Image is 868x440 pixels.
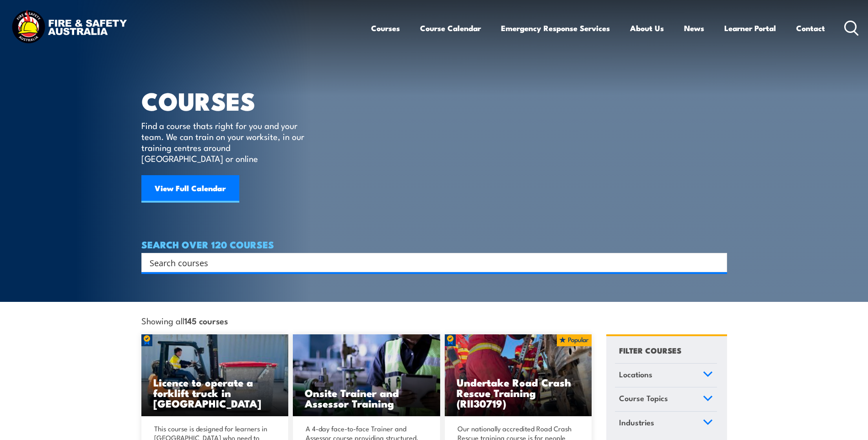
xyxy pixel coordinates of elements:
a: Onsite Trainer and Assessor Training [293,334,440,417]
a: About Us [630,16,664,40]
h3: Licence to operate a forklift truck in [GEOGRAPHIC_DATA] [153,377,277,408]
span: Industries [619,416,654,429]
a: View Full Calendar [141,175,239,203]
img: Licence to operate a forklift truck Training [141,334,289,417]
h4: SEARCH OVER 120 COURSES [141,239,727,249]
span: Showing all [141,316,228,325]
p: Find a course thats right for you and your team. We can train on your worksite, in our training c... [141,120,308,164]
a: Contact [796,16,825,40]
a: Locations [615,364,717,387]
h4: FILTER COURSES [619,344,681,356]
a: Course Topics [615,387,717,411]
form: Search form [151,256,709,269]
a: Emergency Response Services [501,16,610,40]
a: Industries [615,412,717,435]
a: News [684,16,704,40]
a: Courses [371,16,400,40]
img: Road Crash Rescue Training [445,334,592,417]
a: Learner Portal [724,16,776,40]
h3: Onsite Trainer and Assessor Training [305,387,428,408]
strong: 145 courses [184,314,228,327]
input: Search input [150,256,707,269]
a: Licence to operate a forklift truck in [GEOGRAPHIC_DATA] [141,334,289,417]
a: Undertake Road Crash Rescue Training (RII30719) [445,334,592,417]
img: Safety For Leaders [293,334,440,417]
h3: Undertake Road Crash Rescue Training (RII30719) [457,377,580,408]
span: Locations [619,368,652,381]
span: Course Topics [619,392,668,404]
h1: COURSES [141,90,318,111]
button: Search magnifier button [711,256,724,269]
a: Course Calendar [420,16,481,40]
